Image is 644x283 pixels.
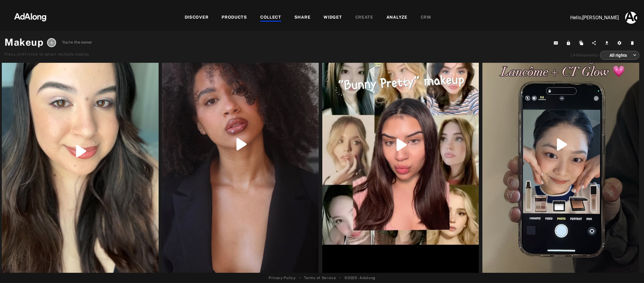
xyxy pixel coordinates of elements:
[294,14,311,21] div: SHARE
[605,47,637,63] div: All rights
[4,51,92,57] div: Press shift+click to select multiple medias
[614,39,627,47] button: Settings
[344,275,375,281] span: © 2025 - Adalong
[421,14,431,21] div: CRM
[340,275,341,281] span: •
[4,8,57,26] img: 63233d7d88ed69de3c212112c67096b6.png
[589,39,601,47] button: Share
[627,39,640,47] button: Delete this collection
[222,14,247,21] div: PRODUCTS
[355,14,373,21] div: CREATE
[576,39,589,47] button: Duplicate collection
[386,14,407,21] div: ANALYZE
[550,39,563,47] button: Copy collection ID
[299,275,301,281] span: •
[62,39,92,45] span: You're the owner
[614,254,644,283] iframe: Chat Widget
[323,14,342,21] div: WIDGET
[559,14,619,21] p: Hello, [PERSON_NAME]
[4,35,43,50] h1: Makeup
[625,12,637,24] img: AAuE7mCcxfrEYqyvOQj0JEqcpTTBGQ1n7nJRUNytqTeM
[269,275,296,281] a: Privacy Policy
[570,53,580,57] span: 1,416
[304,275,336,281] a: Terms of Service
[260,14,281,21] div: COLLECT
[601,39,614,47] button: Download
[563,39,576,47] button: Lock from editing
[185,14,209,21] div: DISCOVER
[570,52,598,58] div: elements
[624,10,639,25] button: Account settings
